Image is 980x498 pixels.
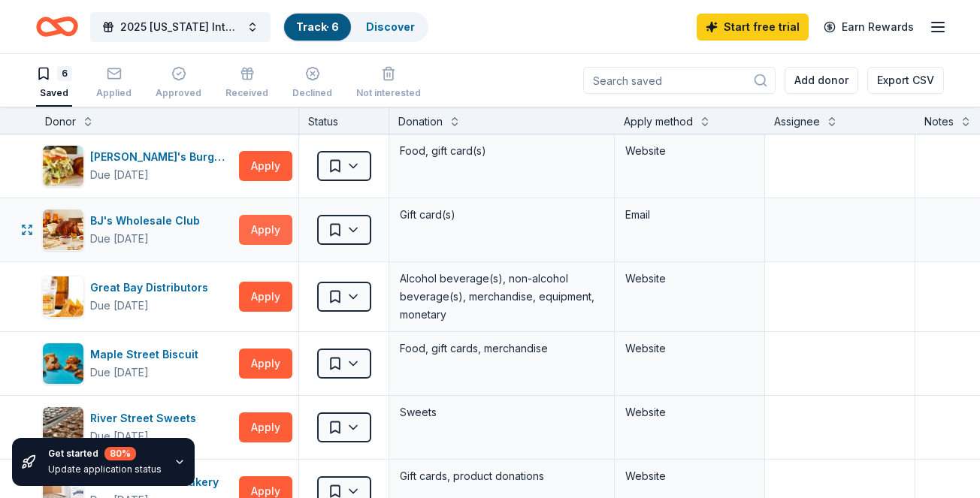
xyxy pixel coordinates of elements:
button: Track· 6Discover [283,12,428,42]
a: Earn Rewards [815,14,923,41]
a: Discover [366,20,415,33]
div: Website [625,270,754,288]
div: Alcohol beverage(s), non-alcohol beverage(s), merchandise, equipment, monetary [398,268,605,325]
button: Image for Maple Street BiscuitMaple Street BiscuitDue [DATE] [42,343,233,385]
a: Start free trial [697,14,809,41]
span: 2025 [US_STATE] International Air Show [120,18,240,36]
div: Email [625,206,754,224]
div: 6 [57,66,72,81]
div: Food, gift cards, merchandise [398,338,605,359]
button: Apply [239,349,292,379]
div: 80 % [104,447,136,460]
a: Home [36,9,78,44]
div: Notes [924,113,954,131]
img: Image for Maple Street Biscuit [43,343,83,384]
button: Applied [96,60,132,107]
div: Food, gift card(s) [398,140,605,161]
button: Declined [292,60,332,107]
div: River Street Sweets [90,409,202,427]
div: Donation [398,113,443,131]
div: Received [225,87,268,99]
button: Export CSV [867,67,944,94]
div: Donor [45,113,76,131]
button: Received [225,60,268,107]
a: Track· 6 [296,20,339,33]
button: 6Saved [36,60,72,107]
div: Gift cards, product donations [398,466,605,487]
input: Search saved [583,67,776,94]
div: Maple Street Biscuit [90,346,204,364]
img: Image for River Street Sweets [43,407,83,448]
div: BJ's Wholesale Club [90,212,206,230]
button: Image for BJ's Wholesale ClubBJ's Wholesale ClubDue [DATE] [42,209,233,251]
div: Apply method [624,113,693,131]
img: Image for BJ's Wholesale Club [43,210,83,250]
button: Apply [239,412,292,442]
div: Not interested [356,87,421,99]
button: Image for River Street SweetsRiver Street SweetsDue [DATE] [42,406,233,448]
div: Saved [36,87,72,99]
button: Image for Great Bay DistributorsGreat Bay DistributorsDue [DATE] [42,276,233,318]
div: Approved [156,87,201,99]
button: Apply [239,215,292,245]
div: Due [DATE] [90,230,149,248]
img: Image for Beth's Burger Bar [43,146,83,186]
div: Due [DATE] [90,166,149,184]
div: Get started [48,447,162,460]
div: Website [625,467,754,485]
div: [PERSON_NAME]'s Burger Bar [90,148,233,166]
div: Applied [96,87,132,99]
div: Great Bay Distributors [90,279,214,297]
div: Gift card(s) [398,204,605,225]
button: Apply [239,282,292,312]
button: Apply [239,151,292,181]
div: Status [299,107,389,134]
div: Declined [292,87,332,99]
div: Sweets [398,402,605,423]
div: Update application status [48,463,162,475]
div: Assignee [774,113,820,131]
div: Due [DATE] [90,297,149,315]
div: Due [DATE] [90,364,149,382]
button: Not interested [356,60,421,107]
button: Image for Beth's Burger Bar[PERSON_NAME]'s Burger BarDue [DATE] [42,145,233,187]
button: Add donor [785,67,858,94]
button: Approved [156,60,201,107]
button: 2025 [US_STATE] International Air Show [90,12,271,42]
div: Website [625,340,754,358]
img: Image for Great Bay Distributors [43,276,83,317]
div: Website [625,142,754,160]
div: Website [625,403,754,421]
